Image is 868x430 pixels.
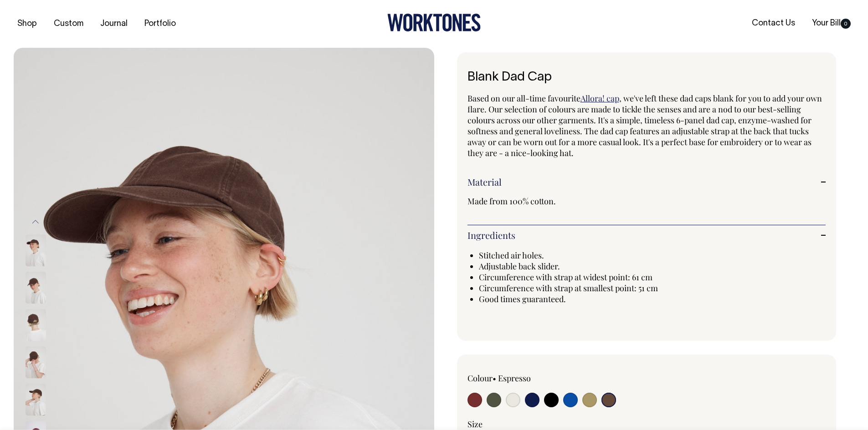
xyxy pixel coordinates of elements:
span: Circumference with strap at smallest point: 51 cm [479,283,658,293]
span: Adjustable back slider. [479,261,560,272]
a: Portfolio [141,16,180,31]
button: Previous [29,212,42,232]
img: espresso [26,309,46,341]
a: Allora! cap [580,93,619,104]
span: Circumference with strap at widest point: 61 cm [479,272,652,283]
img: espresso [26,384,46,416]
div: Colour [467,373,611,384]
img: espresso [26,347,46,379]
div: Size [467,419,826,430]
a: Material [467,177,826,187]
span: Made from 100% cotton. [467,196,556,207]
span: , we've left these dad caps blank for you to add your own flare. Our selection of colours are mad... [467,93,822,158]
a: Journal [97,16,131,31]
span: Stitched air holes. [479,250,544,261]
a: Ingredients [467,230,826,241]
a: Contact Us [748,16,799,31]
h1: Blank Dad Cap [467,71,826,85]
img: espresso [26,272,46,304]
span: Based on our all-time favourite [467,93,580,104]
span: 0 [841,19,851,29]
img: espresso [26,235,46,267]
a: Custom [50,16,87,31]
label: Espresso [498,373,531,384]
a: Shop [14,16,41,31]
span: Good times guaranteed. [479,293,566,304]
a: Your Bill0 [808,16,854,31]
span: • [493,373,496,384]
